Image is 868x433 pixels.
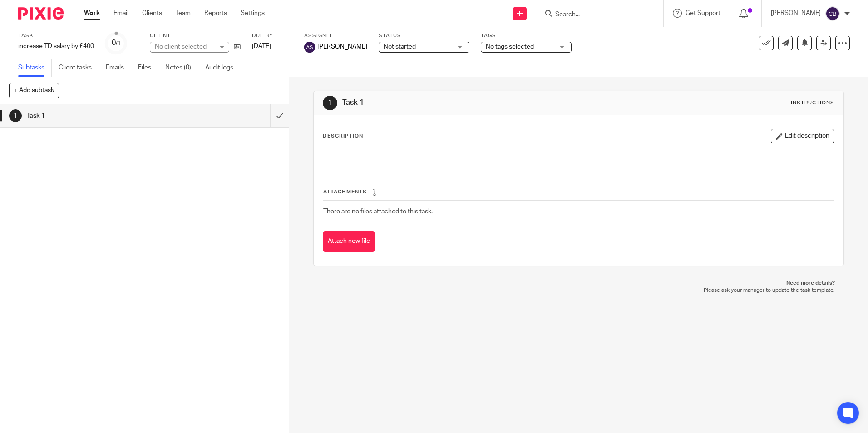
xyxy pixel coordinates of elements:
div: 1 [323,96,337,110]
small: /1 [116,41,121,46]
a: Audit logs [205,59,240,77]
a: Files [138,59,158,77]
input: Search [554,11,636,19]
img: Pixie [18,7,64,20]
a: Settings [241,9,265,18]
span: Get Support [686,10,720,16]
span: [PERSON_NAME] [317,42,367,51]
a: Client tasks [59,59,99,77]
div: 0 [112,38,121,48]
span: [DATE] [252,43,271,49]
button: Attach new file [323,231,375,252]
a: Notes (0) [165,59,198,77]
span: No tags selected [486,44,534,50]
label: Client [150,32,241,39]
p: Need more details? [322,280,834,287]
a: Reports [204,9,227,18]
button: + Add subtask [9,83,59,98]
h1: Task 1 [342,98,598,108]
div: No client selected [155,42,214,51]
label: Task [18,32,94,39]
div: 1 [9,109,22,122]
p: Please ask your manager to update the task template. [322,287,834,294]
label: Assignee [304,32,367,39]
div: increase TD salary by £400 [18,42,94,51]
a: Subtasks [18,59,52,77]
p: [PERSON_NAME] [771,9,821,18]
button: Edit description [771,129,834,143]
p: Description [323,133,363,140]
a: Email [113,9,128,18]
a: Work [84,9,100,18]
a: Team [176,9,191,18]
span: Attachments [323,189,367,194]
img: svg%3E [304,42,315,53]
label: Status [379,32,469,39]
label: Tags [481,32,572,39]
img: svg%3E [825,6,840,21]
h1: Task 1 [27,109,183,123]
span: Not started [384,44,416,50]
span: There are no files attached to this task. [323,208,433,215]
a: Clients [142,9,162,18]
a: Emails [106,59,131,77]
label: Due by [252,32,293,39]
div: Instructions [791,99,834,107]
